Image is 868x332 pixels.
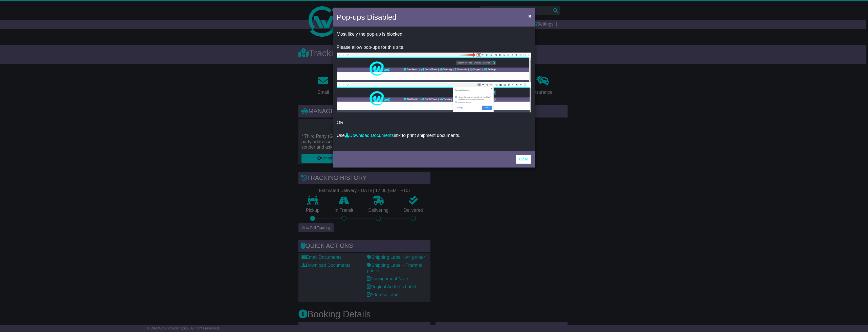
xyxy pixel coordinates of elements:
[516,155,531,164] a: Close
[337,45,531,50] p: Please allow pop-ups for this site.
[337,82,531,112] img: allow-popup-2.png
[526,11,534,21] button: Close
[337,11,397,23] h4: Pop-ups Disabled
[528,13,531,19] span: ×
[345,133,394,138] a: Download Documents
[337,32,531,37] p: Most likely the pop-up is blocked.
[333,28,535,150] div: OR
[337,133,531,138] p: Use link to print shipment documents.
[337,53,531,82] img: allow-popup-1.png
